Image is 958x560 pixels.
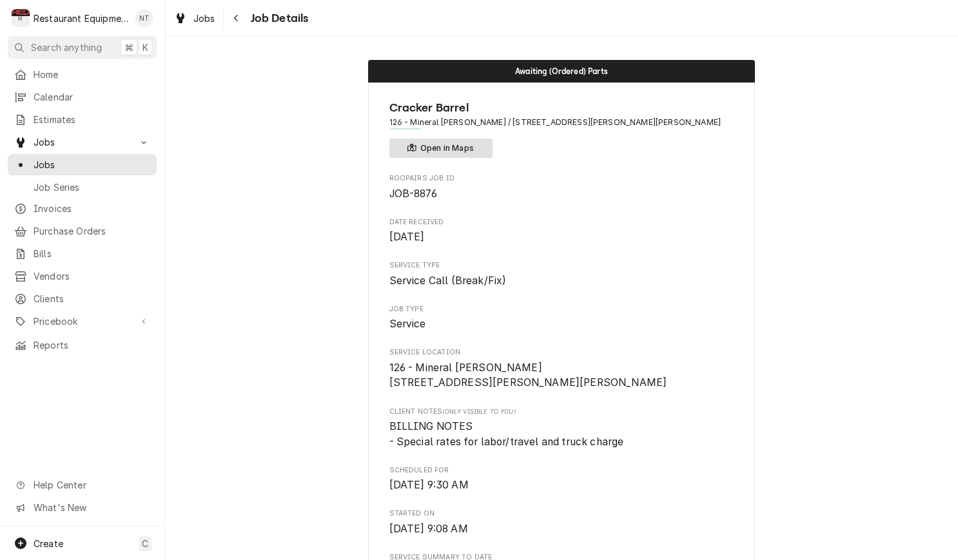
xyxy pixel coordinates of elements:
[8,334,157,356] a: Reports
[389,186,734,202] span: Roopairs Job ID
[34,247,150,260] span: Bills
[8,311,157,332] a: Go to Pricebook
[34,202,150,215] span: Invoices
[389,304,734,332] div: Job Type
[34,12,128,25] div: Restaurant Equipment Diagnostics
[142,41,148,54] span: K
[389,521,734,537] span: Started On
[389,508,734,519] span: Started On
[389,260,734,288] div: Service Type
[389,318,426,330] span: Service
[34,90,150,104] span: Calendar
[12,9,30,27] div: R
[389,419,734,449] span: [object Object]
[124,41,133,54] span: ⌘
[389,260,734,271] span: Service Type
[389,407,734,417] span: Client Notes
[8,109,157,130] a: Estimates
[169,8,220,29] a: Jobs
[389,99,734,158] div: Client Information
[389,465,734,476] span: Scheduled For
[34,269,150,283] span: Vendors
[389,407,734,450] div: [object Object]
[193,12,215,25] span: Jobs
[34,501,149,514] span: What's New
[34,180,150,194] span: Job Series
[142,537,148,550] span: C
[389,275,507,287] span: Service Call (Break/Fix)
[389,231,425,243] span: [DATE]
[34,338,150,352] span: Reports
[389,139,493,158] button: Open in Maps
[442,408,515,415] span: (Only Visible to You)
[389,479,469,491] span: [DATE] 9:30 AM
[389,229,734,245] span: Date Received
[8,198,157,219] a: Invoices
[8,288,157,309] a: Clients
[12,9,30,27] div: Restaurant Equipment Diagnostics's Avatar
[389,478,734,493] span: Scheduled For
[389,360,734,391] span: Service Location
[8,131,157,153] a: Go to Jobs
[8,36,157,59] button: Search anything⌘K
[389,420,624,448] span: BILLING NOTES - Special rates for labor/travel and truck charge
[389,173,734,184] span: Roopairs Job ID
[34,68,150,81] span: Home
[8,86,157,108] a: Calendar
[515,67,608,75] span: Awaiting (Ordered) Parts
[389,465,734,493] div: Scheduled For
[34,135,131,149] span: Jobs
[247,10,309,27] span: Job Details
[389,304,734,314] span: Job Type
[389,347,734,391] div: Service Location
[8,497,157,518] a: Go to What's New
[34,292,150,305] span: Clients
[389,173,734,201] div: Roopairs Job ID
[34,538,63,549] span: Create
[31,41,102,54] span: Search anything
[34,314,131,328] span: Pricebook
[226,8,247,28] button: Navigate back
[8,474,157,496] a: Go to Help Center
[8,154,157,175] a: Jobs
[8,243,157,264] a: Bills
[389,117,734,128] span: Address
[34,224,150,238] span: Purchase Orders
[389,99,734,117] span: Name
[389,273,734,289] span: Service Type
[34,478,149,492] span: Help Center
[8,64,157,85] a: Home
[135,9,153,27] div: NT
[389,362,667,389] span: 126 - Mineral [PERSON_NAME] [STREET_ADDRESS][PERSON_NAME][PERSON_NAME]
[389,188,437,200] span: JOB-8876
[389,347,734,358] span: Service Location
[8,177,157,198] a: Job Series
[8,220,157,242] a: Purchase Orders
[34,158,150,171] span: Jobs
[389,523,468,535] span: [DATE] 9:08 AM
[389,508,734,536] div: Started On
[368,60,755,82] div: Status
[8,266,157,287] a: Vendors
[389,217,734,227] span: Date Received
[389,217,734,245] div: Date Received
[389,316,734,332] span: Job Type
[34,113,150,126] span: Estimates
[135,9,153,27] div: Nick Tussey's Avatar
